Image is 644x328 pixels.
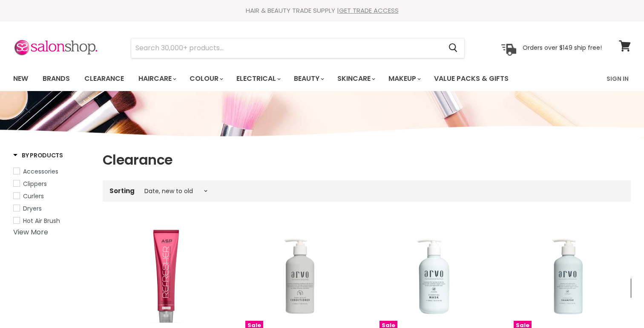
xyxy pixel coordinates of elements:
[287,70,329,88] a: Beauty
[109,187,135,194] label: Sorting
[230,70,286,88] a: Electrical
[7,66,558,91] ul: Main menu
[601,288,635,319] iframe: Gorgias live chat messenger
[36,70,76,88] a: Brands
[601,70,634,88] a: Sign In
[78,70,130,88] a: Clearance
[428,70,515,88] a: Value Packs & Gifts
[13,151,63,160] h3: By Products
[3,6,641,15] div: HAIR & BEAUTY TRADE SUPPLY |
[132,70,181,88] a: Haircare
[442,38,464,58] button: Search
[3,66,641,91] nav: Main
[23,167,58,176] span: Accessories
[339,6,399,15] a: GET TRADE ACCESS
[23,192,44,200] span: Curlers
[13,204,92,213] a: Dryers
[7,70,34,88] a: New
[523,44,602,51] p: Orders over $149 ship free!
[13,227,48,237] a: View More
[183,70,228,88] a: Colour
[13,179,92,188] a: Clippers
[13,216,92,225] a: Hot Air Brush
[23,204,42,213] span: Dryers
[23,217,60,225] span: Hot Air Brush
[103,151,631,169] h1: Clearance
[382,70,426,88] a: Makeup
[131,38,465,58] form: Product
[23,180,47,188] span: Clippers
[13,191,92,201] a: Curlers
[13,167,92,176] a: Accessories
[131,38,442,58] input: Search
[331,70,380,88] a: Skincare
